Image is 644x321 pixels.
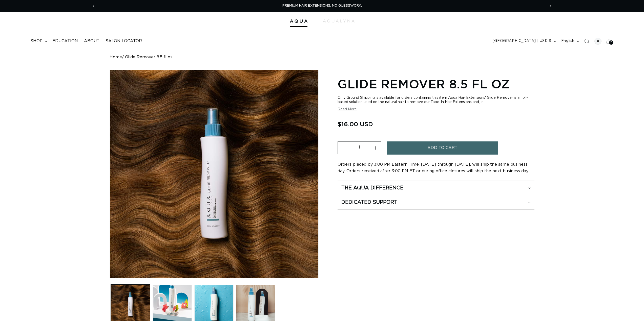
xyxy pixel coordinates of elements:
[49,35,81,47] a: Education
[558,36,581,46] button: English
[490,36,558,46] button: [GEOGRAPHIC_DATA] | USD $
[290,19,307,23] img: Aqua Hair Extensions
[338,119,373,129] span: $16.00 USD
[102,35,145,47] a: Salon Locator
[493,38,551,44] span: [GEOGRAPHIC_DATA] | USD $
[125,55,173,60] span: Glide Remover 8.5 fl oz
[341,185,403,191] h2: The Aqua Difference
[323,19,355,22] img: aqualyna.com
[545,1,556,11] button: Next announcement
[52,38,78,44] span: Education
[30,38,43,44] span: shop
[106,38,142,44] span: Salon Locator
[338,107,357,112] button: Read More
[81,35,102,47] a: About
[338,96,534,104] div: Only Ground Shipping is available for orders containing this item Aqua Hair Extensions' Glide Rem...
[387,141,498,154] button: Add to cart
[341,199,397,206] h2: Dedicated Support
[610,40,612,45] span: 2
[110,55,122,60] a: Home
[427,141,458,154] span: Add to cart
[581,36,592,47] summary: Search
[561,38,574,44] span: English
[110,55,535,60] nav: breadcrumbs
[27,35,49,47] summary: shop
[88,1,99,11] button: Previous announcement
[282,4,362,7] span: PREMIUM HAIR EXTENSIONS. NO GUESSWORK.
[338,76,534,92] h1: Glide Remover 8.5 fl oz
[338,195,534,209] summary: Dedicated Support
[338,162,529,173] span: Orders placed by 3:00 PM Eastern Time, [DATE] through [DATE], will ship the same business day. Or...
[338,181,534,195] summary: The Aqua Difference
[84,38,99,44] span: About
